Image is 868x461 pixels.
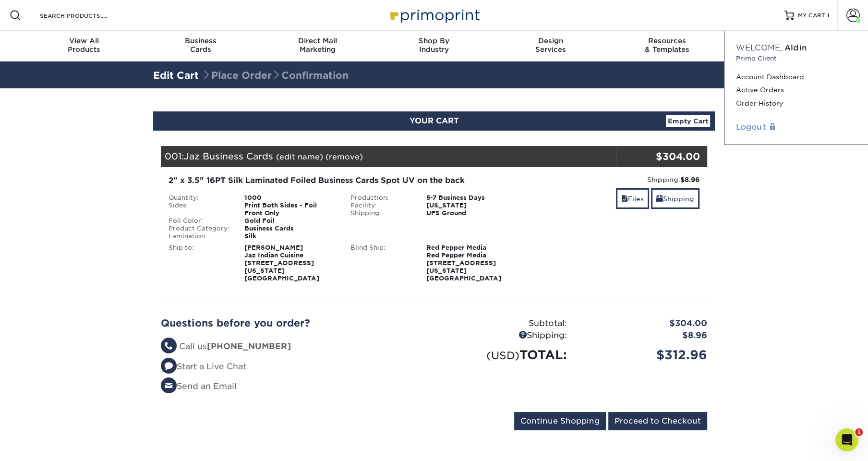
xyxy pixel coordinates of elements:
a: Active Orders [736,84,856,97]
a: Resources& Templates [609,31,725,61]
div: Shipping: [343,209,419,217]
img: Primoprint [386,5,482,25]
span: MY CART [798,12,825,20]
span: Business [143,36,259,45]
strong: [PHONE_NUMBER] [207,341,291,351]
div: Marketing [259,36,376,54]
div: TOTAL: [434,346,574,364]
a: BusinessCards [143,31,259,61]
span: Direct Mail [259,36,376,45]
a: Shipping [651,188,699,209]
a: Start a Live Chat [161,362,246,371]
div: $312.96 [574,346,714,364]
span: files [621,195,628,203]
div: $8.96 [574,329,714,342]
li: Call us [161,340,427,353]
span: shipping [656,195,663,203]
span: Design [492,36,609,45]
div: Blind Ship: [343,244,419,282]
div: Products [26,36,143,54]
a: Account Dashboard [736,71,856,84]
div: Services [492,36,609,54]
a: Direct MailMarketing [259,31,376,61]
div: [US_STATE] [419,202,525,209]
div: Shipping: [434,329,574,342]
span: Shop By [376,36,493,45]
div: Ship to: [161,244,237,282]
span: View All [26,36,143,45]
div: Print Both Sides - Foil Front Only [237,202,343,217]
a: Shop ByIndustry [376,31,493,61]
div: Gold Foil [237,217,343,225]
div: 2" x 3.5" 16PT Silk Laminated Foiled Business Cards Spot UV on the back [169,175,518,186]
a: Edit Cart [153,70,199,81]
input: Continue Shopping [514,412,606,430]
strong: $8.96 [680,176,699,183]
strong: Red Pepper Media Red Pepper Media [STREET_ADDRESS] [US_STATE][GEOGRAPHIC_DATA] [426,244,501,282]
a: Order History [736,97,856,110]
div: Production: [343,194,419,202]
a: Empty Cart [666,115,710,127]
div: Lamination: [161,232,237,240]
span: Jaz Business Cards [184,151,273,161]
input: Proceed to Checkout [608,412,707,430]
small: Primo Client [736,54,856,63]
span: 1 [827,12,830,19]
a: (remove) [325,152,363,161]
a: Files [616,188,649,209]
div: Sides: [161,202,237,217]
span: 1 [855,428,863,436]
small: (USD) [486,349,519,362]
div: UPS Ground [419,209,525,217]
span: Welcome, [736,43,782,52]
div: Shipping: [532,175,699,184]
div: $304.00 [574,317,714,330]
span: Place Order Confirmation [202,70,349,81]
div: 5-7 Business Days [419,194,525,202]
a: DesignServices [492,31,609,61]
div: Industry [376,36,493,54]
a: Send an Email [161,381,237,391]
span: Resources [609,36,725,45]
div: Business Cards [237,225,343,232]
div: Silk [237,232,343,240]
div: & Templates [609,36,725,54]
div: Product Category: [161,225,237,232]
span: Aldin [784,43,807,52]
div: Cards [143,36,259,54]
a: View AllProducts [26,31,143,61]
div: Subtotal: [434,317,574,330]
div: Quantity: [161,194,237,202]
strong: [PERSON_NAME] Jaz Indian Cuisine [STREET_ADDRESS] [US_STATE][GEOGRAPHIC_DATA] [244,244,319,282]
input: SEARCH PRODUCTS..... [39,10,133,21]
div: $304.00 [616,149,700,164]
a: (edit name) [276,152,323,161]
h2: Questions before you order? [161,317,427,329]
div: Foil Color: [161,217,237,225]
div: 1000 [237,194,343,202]
iframe: Intercom live chat [835,428,858,451]
a: Logout [736,121,856,133]
span: YOUR CART [410,116,459,125]
div: Facility: [343,202,419,209]
div: 001: [161,146,616,167]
